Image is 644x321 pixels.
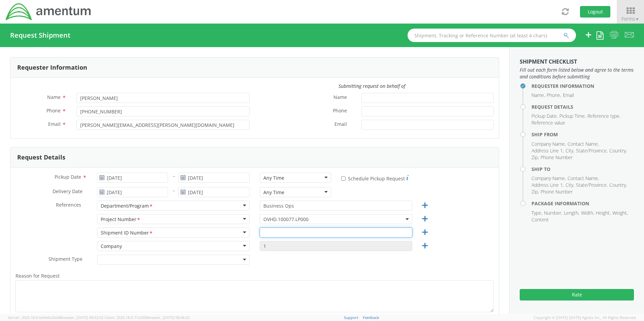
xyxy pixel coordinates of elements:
[609,182,627,188] li: Country
[263,216,409,222] span: OVHD.100077.LP000
[5,2,92,21] img: dyn-intl-logo-049831509241104b2a82.png
[580,6,610,17] button: Logout
[341,174,409,182] label: Schedule Pickup Request
[333,94,347,102] span: Name
[532,201,634,206] h4: Package Information
[532,119,565,126] li: Reference value
[532,182,564,188] li: Address Line 1
[49,256,83,263] span: Shipment Type
[333,107,347,115] span: Phone
[541,154,573,161] li: Phone Number
[532,188,539,195] li: Zip
[532,141,566,147] li: Company Name
[544,210,562,216] li: Number
[520,59,634,65] h3: Shipment Checklist
[56,202,81,208] span: References
[532,210,542,216] li: Type
[101,216,141,223] div: Project Number
[581,210,594,216] li: Width
[263,189,284,196] div: Any Time
[576,182,608,188] li: State/Province
[532,167,634,172] h4: Ship To
[339,83,405,89] i: Submitting request on behalf of
[532,92,545,99] li: Name
[55,174,81,180] span: Pickup Date
[8,315,103,320] span: Server: 2025.18.0-bb0e0c2bd68
[612,210,628,216] li: Weight
[101,229,153,237] div: Shipment ID Number
[532,175,566,182] li: Company Name
[104,315,190,320] span: Client: 2025.18.0-71d3358
[17,64,87,71] h3: Requester Information
[263,175,284,181] div: Any Time
[520,67,634,80] span: Fill out each form listed below and agree to the terms and conditions before submitting
[563,92,574,99] li: Email
[566,182,574,188] li: City
[568,175,599,182] li: Contact Name
[568,141,599,147] li: Contact Name
[541,188,573,195] li: Phone Number
[344,315,358,320] a: Support
[17,154,65,161] h3: Request Details
[334,121,347,129] span: Email
[576,147,608,154] li: State/Province
[621,15,639,22] span: Forms
[532,132,634,137] h4: Ship From
[363,315,379,320] a: Feedback
[532,104,634,109] h4: Request Details
[587,113,620,119] li: Reference type
[532,216,549,223] li: Content
[534,315,636,320] span: Copyright © [DATE]-[DATE] Agistix Inc., All Rights Reserved
[532,113,558,119] li: Pickup Date
[10,32,70,39] h4: Request Shipment
[46,107,61,114] span: Phone
[559,113,586,119] li: Pickup Time
[260,214,412,224] span: OVHD.100077.LP000
[566,147,574,154] li: City
[149,315,190,320] span: master, [DATE] 09:46:25
[532,147,564,154] li: Address Line 1
[596,210,611,216] li: Height
[532,154,539,161] li: Zip
[48,121,61,127] span: Email
[635,16,639,22] span: ▼
[101,203,153,210] div: Department/Program
[564,210,579,216] li: Length
[609,147,627,154] li: Country
[532,83,634,88] h4: Requester Information
[101,243,122,250] div: Company
[520,289,634,300] button: Rate
[53,188,83,196] span: Delivery Date
[547,92,561,99] li: Phone
[408,29,576,42] input: Shipment, Tracking or Reference Number (at least 4 chars)
[15,273,60,279] span: Reason for Request
[341,176,346,181] input: Schedule Pickup Request
[62,315,103,320] span: master, [DATE] 09:52:52
[47,94,61,100] span: Name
